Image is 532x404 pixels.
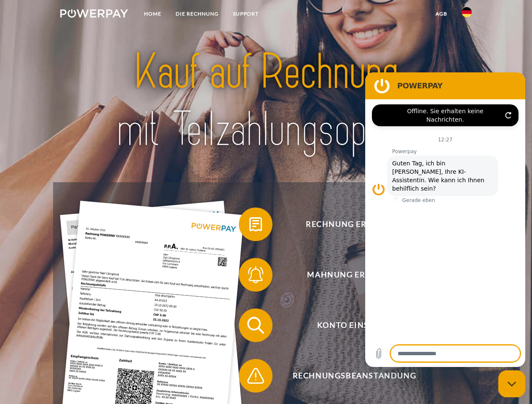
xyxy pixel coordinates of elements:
[365,72,525,367] iframe: Messaging-Fenster
[239,207,458,241] button: Rechnung erhalten?
[245,214,266,235] img: qb_bill.svg
[60,9,128,18] img: logo-powerpay-white.svg
[245,315,266,336] img: qb_search.svg
[251,308,457,342] span: Konto einsehen
[245,365,266,386] img: qb_warning.svg
[251,258,457,292] span: Mahnung erhalten?
[462,7,472,17] img: de
[498,370,525,397] iframe: Schaltfläche zum Öffnen des Messaging-Fensters; Konversation läuft
[245,264,266,285] img: qb_bell.svg
[251,207,457,241] span: Rechnung erhalten?
[239,308,458,342] button: Konto einsehen
[226,6,266,21] a: SUPPORT
[251,359,457,393] span: Rechnungsbeanstandung
[80,40,452,161] img: title-powerpay_de.svg
[168,6,226,21] a: DIE RECHNUNG
[428,6,454,21] a: agb
[137,6,168,21] a: Home
[239,258,458,292] button: Mahnung erhalten?
[239,359,458,393] button: Rechnungsbeanstandung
